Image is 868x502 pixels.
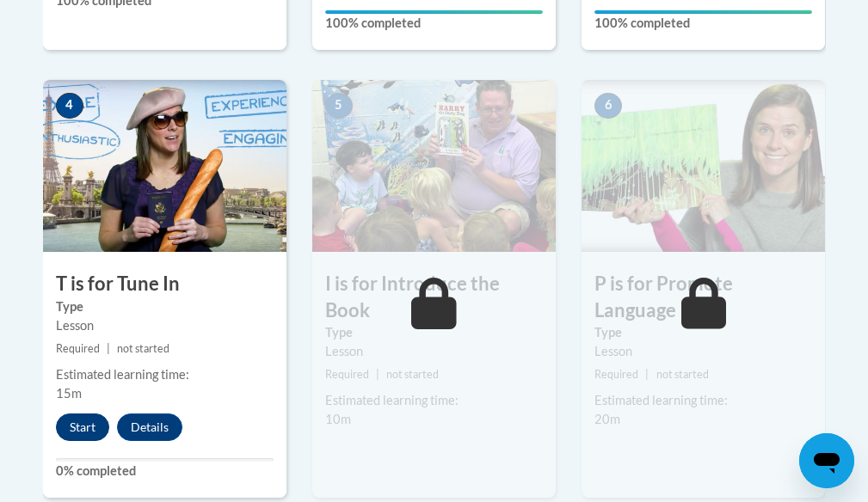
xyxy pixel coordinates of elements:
span: not started [386,368,439,381]
span: 20m [594,412,620,426]
h3: T is for Tune In [43,271,286,297]
div: Estimated learning time: [325,391,543,410]
span: Required [56,342,100,355]
iframe: Button to launch messaging window [799,433,854,488]
h3: P is for Promote Language [582,271,825,324]
span: 15m [56,386,82,401]
span: 6 [594,93,622,119]
label: 100% completed [325,14,543,33]
button: Details [117,413,182,441]
img: Course Image [312,80,556,252]
h3: I is for Introduce the Book [312,271,556,324]
div: Your progress [594,10,812,14]
div: Your progress [325,10,543,14]
img: Course Image [582,80,825,252]
span: | [376,368,379,381]
div: Estimated learning time: [56,365,274,384]
span: Required [325,368,369,381]
span: not started [656,368,709,381]
span: not started [117,342,169,355]
span: 4 [56,93,83,119]
div: Estimated learning time: [594,391,812,410]
span: | [107,342,110,355]
div: Lesson [56,316,274,335]
label: 0% completed [56,462,274,481]
span: 5 [325,93,353,119]
div: Lesson [594,342,812,361]
label: Type [325,323,543,342]
span: | [645,368,649,381]
label: Type [594,323,812,342]
img: Course Image [43,80,286,252]
span: Required [594,368,638,381]
label: 100% completed [594,14,812,33]
button: Start [56,413,109,441]
label: Type [56,297,274,316]
div: Lesson [325,342,543,361]
span: 10m [325,412,351,426]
